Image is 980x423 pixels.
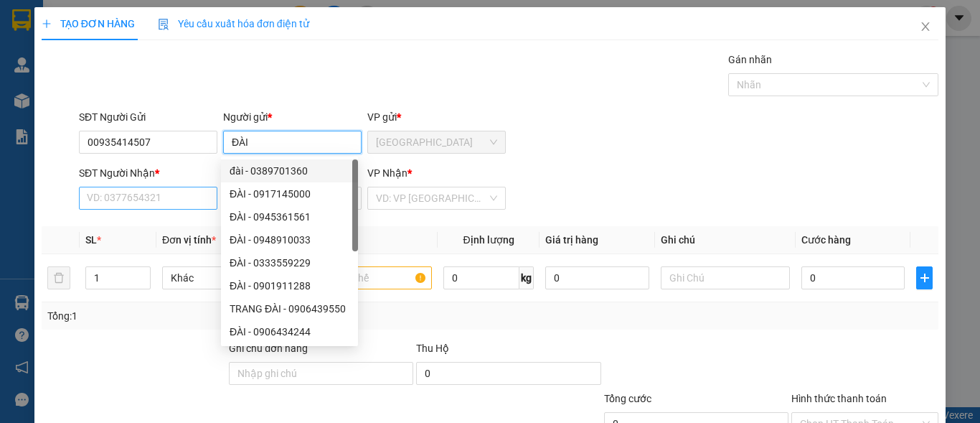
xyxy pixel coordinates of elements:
div: ĐÀI - 0917145000 [221,182,358,205]
div: VP gửi [367,109,506,125]
input: 0 [545,266,649,289]
th: Ghi chú [655,226,796,254]
div: ĐÀI - 0333559229 [221,251,358,274]
span: Thu Hộ [416,343,449,354]
input: Ghi chú đơn hàng [229,362,413,385]
button: plus [916,266,933,289]
div: đài - 0389701360 [221,159,358,182]
div: TRANG ĐÀI - 0906439550 [221,297,358,320]
span: VP Nhận [367,167,407,179]
span: Gửi: [12,12,34,27]
span: Đã thu : [11,92,55,107]
img: icon [158,19,169,30]
span: Cước hàng [801,234,851,246]
div: ĐÀI - 0333559229 [230,255,349,271]
span: Ninh Hòa [376,131,497,153]
button: Close [905,7,946,47]
div: 0385532242 [12,62,158,82]
span: Giá trị hàng [545,234,598,246]
span: kg [519,266,534,289]
label: Ghi chú đơn hàng [229,343,308,354]
span: Nhận: [168,14,202,29]
div: Tổng: 1 [47,308,380,324]
div: ĐÀI - 0917145000 [230,186,349,202]
div: [GEOGRAPHIC_DATA] [12,12,158,45]
div: ĐÀI - 0948910033 [221,228,358,251]
label: Hình thức thanh toán [791,393,887,404]
div: ĐÀI - 0945361561 [221,205,358,228]
div: 390.000 [11,90,160,108]
span: Tổng cước [604,393,651,404]
span: Đơn vị tính [162,234,216,246]
span: close [920,21,931,32]
button: delete [47,266,70,289]
div: PHƯƠNG [12,45,158,62]
input: Ghi Chú [661,266,790,289]
div: ĐÀI - 0901911288 [230,278,349,294]
div: ĐÀI - 0906434244 [230,324,349,340]
div: SĐT Người Gửi [79,109,217,125]
span: Khác [171,267,283,289]
div: đài - 0389701360 [230,163,349,179]
div: TRANG ĐÀI - 0906439550 [230,301,349,317]
span: TẠO ĐƠN HÀNG [42,18,135,29]
div: 0385812540 [168,47,268,67]
span: plus [917,272,932,284]
label: Gán nhãn [728,54,772,65]
div: ĐÀI - 0948910033 [230,232,349,248]
div: ĐÀI - 0906434244 [221,320,358,343]
div: Quận 5 [168,12,268,29]
div: ĐÀI - 0901911288 [221,274,358,297]
span: Yêu cầu xuất hóa đơn điện tử [158,18,309,29]
div: SĐT Người Nhận [79,165,217,181]
span: SL [85,234,97,246]
span: Định lượng [463,234,514,246]
div: ĐÀI - 0945361561 [230,209,349,225]
input: VD: Bàn, Ghế [303,266,432,289]
div: Người gửi [223,109,362,125]
span: plus [42,19,52,29]
div: DIỆP [168,29,268,47]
